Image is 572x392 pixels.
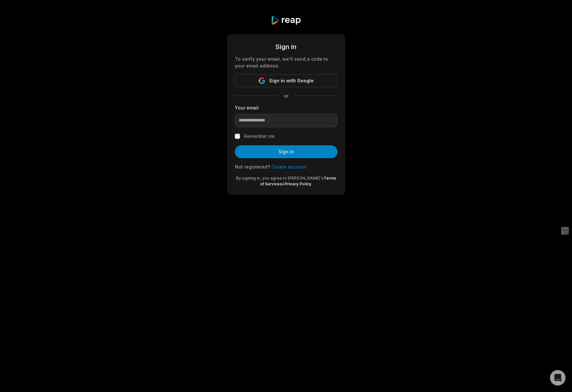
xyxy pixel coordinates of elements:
span: & [282,181,285,186]
span: Sign in with Google [269,77,314,85]
a: Terms of Services [260,176,336,186]
button: Sign in with Google [235,74,338,87]
img: reap [271,15,301,25]
button: Sign in [235,145,338,158]
div: Sign in [235,42,338,52]
span: . [311,181,312,186]
label: Your email [235,104,338,111]
span: Not registered? [235,164,270,170]
div: Open Intercom Messenger [550,370,566,386]
span: or [279,92,294,99]
a: Create account [271,164,306,170]
span: By signing in, you agree to [PERSON_NAME]'s [236,176,324,181]
div: To verify your email, we'll send a code to your email address. [235,56,338,69]
label: Remember me [244,132,275,140]
a: Privacy Policy [285,181,311,186]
